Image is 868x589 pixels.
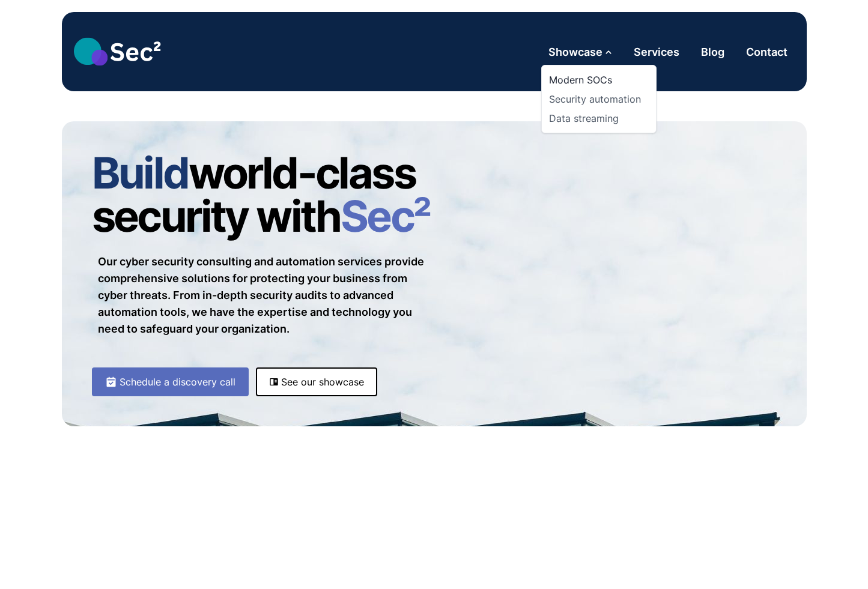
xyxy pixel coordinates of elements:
a: Blog [694,39,732,65]
a: Services [627,39,687,65]
p: Our cyber security consulting and automation services provide comprehensive solutions for protect... [92,247,434,343]
a: Contact [739,39,795,65]
span: Showcase [548,44,602,60]
a: Security automation [549,89,649,109]
h1: world-class security with [92,151,434,238]
button: Showcase [541,39,619,65]
span: Sec² [341,190,430,242]
a: Modern SOCs [549,70,649,89]
a: Schedule a discovery call [92,367,249,396]
span: Build [92,146,189,199]
a: Data streaming [549,109,649,128]
a: See our showcase [256,367,377,396]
